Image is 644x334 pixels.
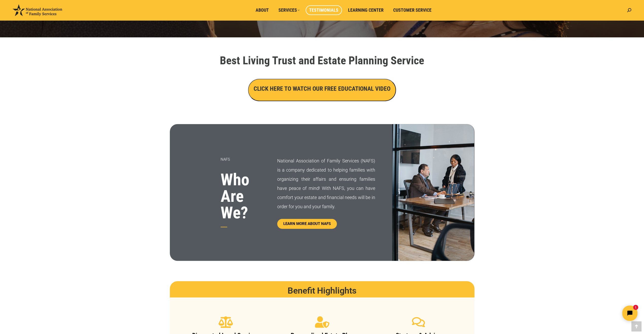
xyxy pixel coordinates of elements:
a: CLICK HERE TO WATCH OUR FREE EDUCATIONAL VIDEO [248,86,396,92]
h2: Benefit Highlights [180,286,464,295]
h3: CLICK HERE TO WATCH OUR FREE EDUCATIONAL VIDEO [254,84,390,93]
a: Learning Center [344,5,387,15]
a: Customer Service [390,5,435,15]
iframe: Tidio Chat [554,301,642,325]
h1: Best Living Trust and Estate Planning Service [180,55,464,66]
p: National Association of Family Services (NAFS) is a company dedicated to helping families with or... [277,156,375,211]
p: NAFS [221,155,265,164]
h3: Who Are We? [221,172,265,221]
span: Customer Service [393,7,432,13]
span: About [256,7,269,13]
a: About [252,5,272,15]
img: Family Trust Services [392,124,474,261]
span: LEARN MORE ABOUT NAFS [283,222,331,226]
img: National Association of Family Services [13,4,62,16]
a: LEARN MORE ABOUT NAFS [277,219,337,229]
span: Testimonials [309,7,338,13]
a: Testimonials [306,5,342,15]
button: CLICK HERE TO WATCH OUR FREE EDUCATIONAL VIDEO [248,79,396,101]
span: Services [278,7,300,13]
span: Learning Center [348,7,384,13]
